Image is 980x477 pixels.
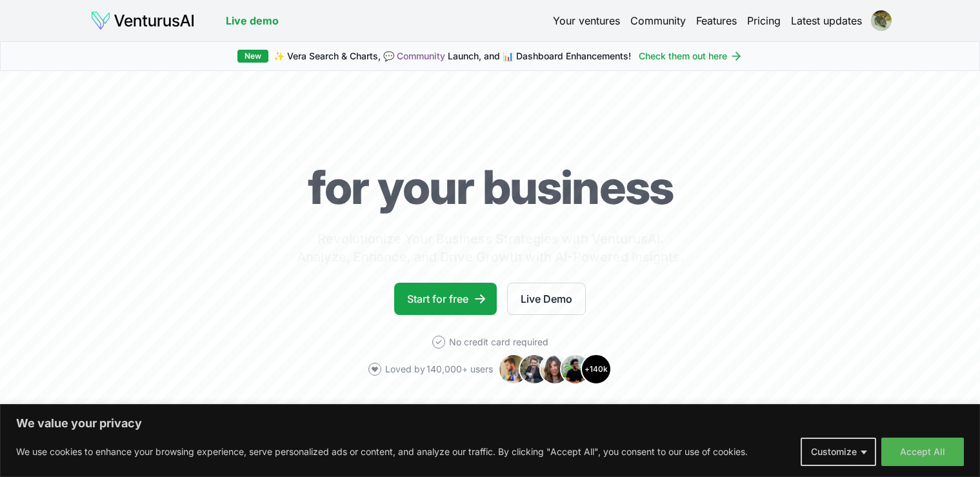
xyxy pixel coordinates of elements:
a: Pricing [747,13,781,28]
a: Check them out here [639,50,743,63]
a: Live Demo [507,283,586,315]
a: Features [696,13,737,28]
span: ✨ Vera Search & Charts, 💬 Launch, and 📊 Dashboard Enhancements! [274,50,631,63]
a: Latest updates [791,13,862,28]
img: Avatar 3 [539,354,570,385]
button: Accept All [881,438,964,466]
a: Community [397,50,445,61]
p: We value your privacy [16,416,964,431]
a: Start for free [394,283,497,315]
img: Avatar 2 [519,354,550,385]
p: We use cookies to enhance your browsing experience, serve personalized ads or content, and analyz... [16,444,748,460]
img: Avatar 1 [498,354,529,385]
a: Your ventures [553,13,620,28]
a: Community [630,13,686,28]
img: logo [90,10,195,31]
button: Customize [801,438,876,466]
a: Live demo [226,13,279,28]
img: Avatar 4 [560,354,591,385]
div: New [237,50,268,63]
img: ACg8ocKNhkw5ejQ-Yz2DD9wWBpjKp9UIugBTVqFwOas9YPlhaGailNbQ=s96-c [871,10,892,31]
